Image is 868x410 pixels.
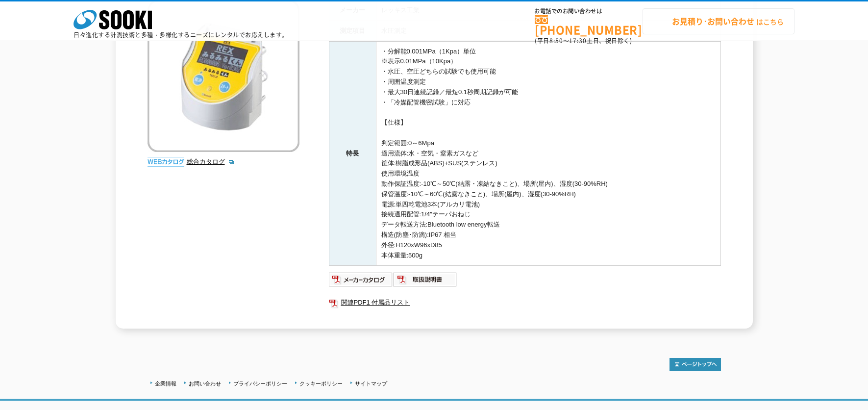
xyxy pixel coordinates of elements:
[569,36,587,45] span: 17:30
[74,32,288,38] p: 日々進化する計測技術と多種・多様化するニーズにレンタルでお応えします。
[670,358,721,371] img: トップページへ
[393,279,457,286] a: 取扱説明書
[155,381,176,386] a: 企業情報
[189,381,221,386] a: お問い合わせ
[329,41,376,266] th: 特長
[329,272,393,287] img: メーカーカタログ
[299,381,343,386] a: クッキーポリシー
[148,157,184,167] img: webカタログ
[672,15,754,27] strong: お見積り･お問い合わせ
[393,272,457,287] img: 取扱説明書
[187,158,235,165] a: 総合カタログ
[535,15,643,35] a: [PHONE_NUMBER]
[355,381,387,386] a: サイトマップ
[535,8,643,14] span: お電話でのお問い合わせは
[329,296,721,309] a: 関連PDF1 付属品リスト
[652,14,784,29] span: はこちら
[643,8,794,34] a: お見積り･お問い合わせはこちら
[376,41,720,266] td: ・分解能0.001MPa（1Kpa）単位 ※表示0.01MPa（10Kpa） ・水圧、空圧どちらの試験でも使用可能 ・周囲温度測定 ・最大30日連続記録／最短0.1秒周期記録が可能 ・「冷媒配管...
[233,381,287,386] a: プライバシーポリシー
[549,36,563,45] span: 8:50
[329,279,393,286] a: メーカーカタログ
[535,36,632,45] span: (平日 ～ 土日、祝日除く)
